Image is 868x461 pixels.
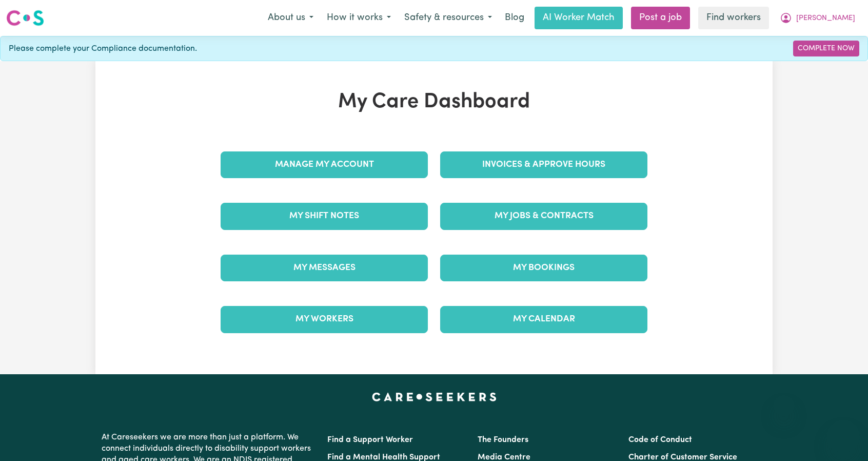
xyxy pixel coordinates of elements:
[440,255,647,281] a: My Bookings
[9,43,197,55] span: Please complete your Compliance documentation.
[221,255,428,281] a: My Messages
[221,306,428,333] a: My Workers
[6,6,44,30] a: Careseekers logo
[628,436,692,444] a: Code of Conduct
[478,436,528,444] a: The Founders
[221,151,428,178] a: Manage My Account
[827,420,860,453] iframe: Button to launch messaging window
[440,151,647,178] a: Invoices & Approve Hours
[774,395,794,416] iframe: Close message
[535,7,623,29] a: AI Worker Match
[398,7,499,29] button: Safety & resources
[796,13,855,24] span: [PERSON_NAME]
[631,7,690,29] a: Post a job
[320,7,398,29] button: How it works
[440,306,647,333] a: My Calendar
[327,436,413,444] a: Find a Support Worker
[773,7,862,29] button: My Account
[221,203,428,229] a: My Shift Notes
[372,393,497,401] a: Careseekers home page
[793,41,859,56] a: Complete Now
[261,7,320,29] button: About us
[440,203,647,229] a: My Jobs & Contracts
[698,7,769,29] a: Find workers
[499,7,530,29] a: Blog
[214,90,654,114] h1: My Care Dashboard
[6,9,44,27] img: Careseekers logo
